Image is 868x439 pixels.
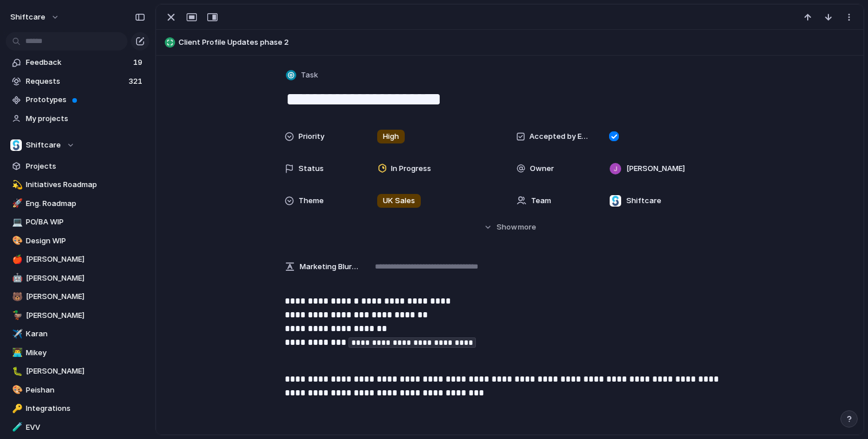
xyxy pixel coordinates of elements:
span: Peishan [26,384,145,396]
button: 🦆 [10,310,22,321]
span: High [383,131,399,142]
a: ✈️Karan [6,325,149,343]
div: 🚀 [12,197,20,210]
span: [PERSON_NAME] [626,163,685,174]
a: Projects [6,158,149,175]
div: 🤖 [12,271,20,285]
button: 🔑 [10,403,22,414]
div: 🎨 [12,383,20,397]
span: Client Profile Updates phase 2 [179,37,858,48]
span: PO/BA WIP [26,216,145,228]
div: 🔑 [12,402,20,415]
span: Initiatives Roadmap [26,179,145,191]
div: 🍎 [12,253,20,266]
a: 👨‍💻Mikey [6,344,149,362]
div: 🎨 [12,234,20,247]
button: 🐛 [10,366,22,377]
span: Team [531,195,551,207]
button: 👨‍💻 [10,347,22,359]
button: 🚀 [10,198,22,209]
a: 🐛[PERSON_NAME] [6,363,149,380]
span: [PERSON_NAME] [26,273,145,284]
button: 🍎 [10,254,22,265]
span: Requests [26,76,125,87]
span: Prototypes [26,94,145,106]
span: Owner [530,163,554,174]
div: ✈️ [12,328,20,341]
span: Accepted by Engineering [529,131,590,142]
div: 🐛 [12,365,20,378]
span: [PERSON_NAME] [26,366,145,377]
a: 🤖[PERSON_NAME] [6,270,149,287]
span: [PERSON_NAME] [26,310,145,321]
span: more [518,222,536,233]
a: 🍎[PERSON_NAME] [6,251,149,268]
span: Mikey [26,347,145,359]
span: Shiftcare [26,139,61,151]
div: 💻 [12,216,20,229]
span: Karan [26,328,145,340]
span: Priority [299,131,324,142]
span: Task [301,69,318,81]
span: Marketing Blurb (15-20 Words) [300,261,358,273]
button: 💻 [10,216,22,228]
a: 💻PO/BA WIP [6,213,149,231]
span: Theme [299,195,324,207]
span: Eng. Roadmap [26,198,145,209]
a: 🐻[PERSON_NAME] [6,288,149,305]
button: 🎨 [10,384,22,396]
span: Feedback [26,57,130,68]
button: 🧪 [10,422,22,433]
span: shiftcare [10,11,45,23]
div: 🦆 [12,309,20,322]
span: [PERSON_NAME] [26,254,145,265]
a: Requests321 [6,73,149,90]
div: 🧪 [12,421,20,434]
a: Prototypes [6,91,149,108]
span: Design WIP [26,235,145,247]
a: 🔑Integrations [6,400,149,417]
a: 💫Initiatives Roadmap [6,176,149,193]
span: [PERSON_NAME] [26,291,145,302]
span: Status [299,163,324,174]
span: Shiftcare [626,195,661,207]
button: Shiftcare [6,137,149,154]
button: shiftcare [5,8,65,26]
a: 🧪EVV [6,419,149,436]
span: 321 [129,76,145,87]
button: ✈️ [10,328,22,340]
span: EVV [26,422,145,433]
button: Showmore [285,217,735,238]
span: UK Sales [383,195,415,207]
button: Task [284,67,321,84]
span: My projects [26,113,145,125]
button: 🎨 [10,235,22,247]
button: 💫 [10,179,22,191]
a: My projects [6,110,149,127]
a: 🎨Design WIP [6,232,149,250]
button: 🐻 [10,291,22,302]
a: 🎨Peishan [6,382,149,399]
a: 🚀Eng. Roadmap [6,195,149,212]
button: Client Profile Updates phase 2 [161,33,858,52]
a: 🦆[PERSON_NAME] [6,307,149,324]
span: Integrations [26,403,145,414]
span: 19 [133,57,145,68]
span: In Progress [391,163,431,174]
a: Feedback19 [6,54,149,71]
span: Show [497,222,517,233]
div: 💫 [12,178,20,192]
